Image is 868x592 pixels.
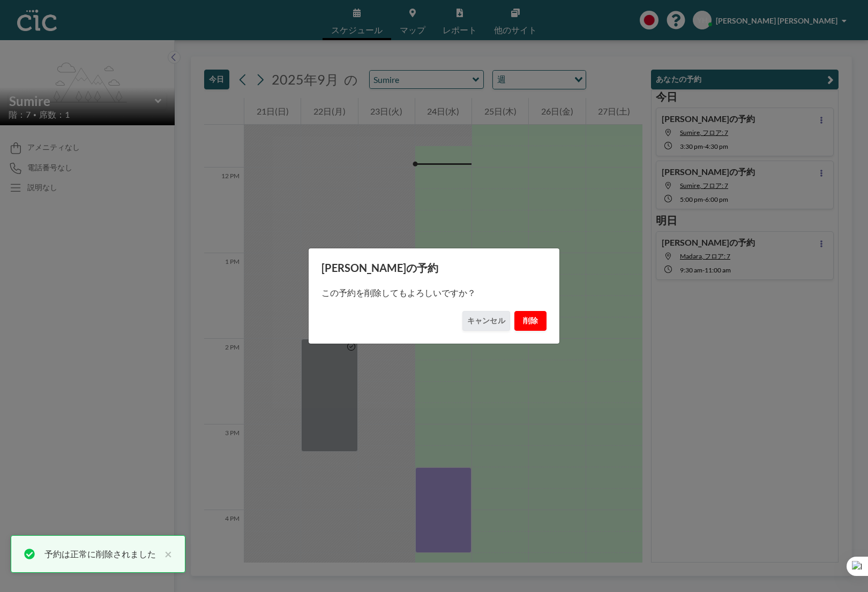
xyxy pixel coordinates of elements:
h3: [PERSON_NAME]の予約 [321,261,547,275]
button: close [159,548,172,560]
p: この予約を削除してもよろしいですか？ [321,287,547,298]
button: キャンセル [462,311,510,331]
div: 予約は正常に削除されました [44,548,159,560]
button: 削除 [514,311,547,331]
